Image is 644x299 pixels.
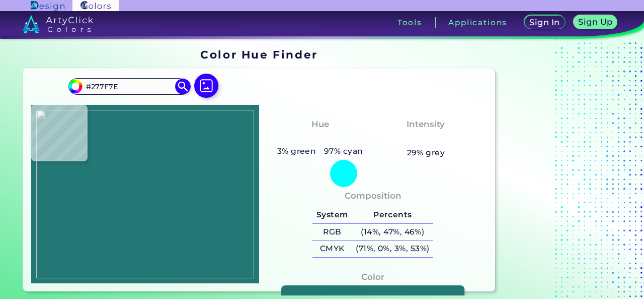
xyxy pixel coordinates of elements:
a: Sign In [526,16,563,29]
img: icon search [175,79,190,94]
h5: 97% cyan [320,145,367,158]
h5: (71%, 0%, 3%, 53%) [352,241,433,257]
h4: Color [361,270,384,284]
h4: Intensity [407,117,445,132]
img: logo_artyclick_colors_white.svg [23,15,94,33]
h5: System [312,207,352,223]
a: Sign Up [575,16,615,29]
h5: 29% grey [407,146,445,159]
h5: RGB [312,224,352,241]
h5: (14%, 47%, 46%) [352,224,433,241]
h1: Color Hue Finder [200,47,317,62]
h4: Hue [311,117,329,132]
h5: CMYK [312,241,352,257]
img: icon picture [194,74,218,98]
h5: Percents [352,207,433,223]
h3: Tools [397,19,422,26]
h5: Sign Up [580,18,611,26]
img: ArtyClick Design logo [31,1,64,11]
h5: Sign In [531,19,559,26]
h3: Medium [403,133,450,145]
iframe: Advertisement [499,45,625,296]
input: type color.. [83,80,176,93]
h3: Cyan [304,133,336,145]
h3: Applications [448,19,507,26]
h5: 3% green [273,145,320,158]
h4: Composition [345,189,401,203]
img: 1b228f6e-4997-48a7-8c40-7146f5d1f41a [36,110,254,279]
